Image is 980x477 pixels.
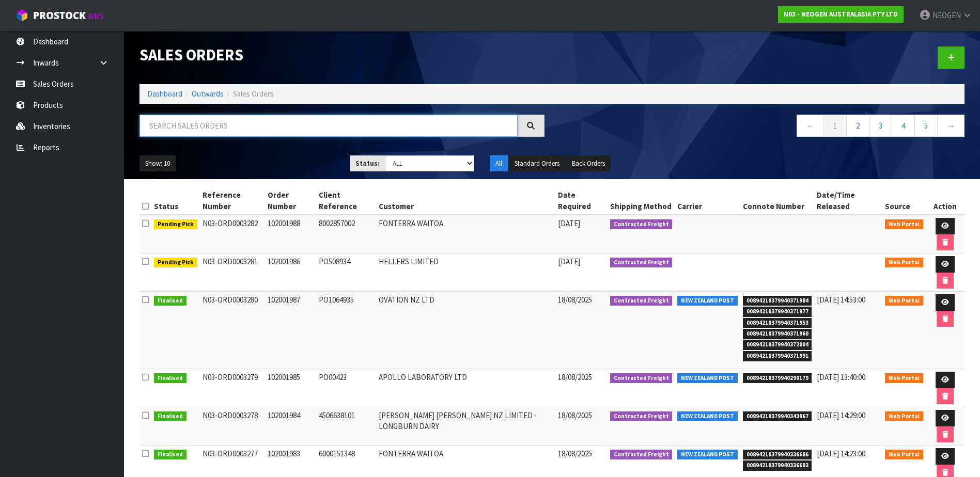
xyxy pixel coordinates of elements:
td: OVATION NZ LTD [376,292,555,369]
span: NEW ZEALAND POST [677,373,738,384]
td: N03-ORD0003279 [200,369,266,407]
small: WMS [88,11,104,21]
a: 5 [914,115,938,137]
a: → [937,115,965,137]
input: Search sales orders [139,115,518,137]
span: NEW ZEALAND POST [677,450,738,460]
span: Contracted Freight [610,373,673,384]
span: 00894210379940371991 [743,351,812,361]
td: N03-ORD0003278 [200,407,266,446]
span: 00894210379940371984 [743,296,812,306]
span: Contracted Freight [610,219,673,230]
span: [DATE] [558,257,580,266]
td: N03-ORD0003281 [200,253,266,292]
span: Web Portal [885,219,923,230]
span: Web Portal [885,258,923,268]
td: 4506638101 [316,407,376,446]
span: Sales Orders [233,89,274,99]
span: 00894210379940371960 [743,329,812,339]
th: Status [151,187,200,215]
td: HELLERS LIMITED [376,253,555,292]
span: Web Portal [885,411,923,422]
td: 102001987 [265,292,316,369]
th: Client Reference [316,187,376,215]
button: Show: 10 [139,155,176,172]
td: 102001986 [265,253,316,292]
span: [DATE] 14:29:00 [817,410,865,420]
a: 1 [823,115,847,137]
span: 00894210379940343967 [743,411,812,422]
span: [DATE] 13:40:00 [817,372,865,382]
span: Pending Pick [154,219,197,230]
th: Order Number [265,187,316,215]
a: ← [797,115,824,137]
nav: Page navigation [560,115,965,140]
td: FONTERRA WAITOA [376,215,555,253]
span: 18/08/2025 [558,372,592,382]
th: Action [926,187,965,215]
span: Web Portal [885,296,923,306]
span: 00894210379940336686 [743,450,812,460]
a: Dashboard [147,89,182,99]
td: PO508934 [316,253,376,292]
span: NEOGEN [932,10,961,20]
span: 00894210379940372004 [743,340,812,350]
a: 2 [846,115,869,137]
td: 102001988 [265,215,316,253]
span: 00894210379940290179 [743,373,812,384]
span: 18/08/2025 [558,449,592,458]
span: Contracted Freight [610,258,673,268]
td: 102001984 [265,407,316,446]
td: N03-ORD0003280 [200,292,266,369]
span: 00894210379940336693 [743,460,812,471]
th: Source [882,187,926,215]
th: Shipping Method [608,187,675,215]
span: Finalised [154,373,186,384]
span: 18/08/2025 [558,295,592,305]
span: Finalised [154,296,186,306]
span: [DATE] 14:23:00 [817,449,865,458]
a: 3 [869,115,892,137]
span: Contracted Freight [610,450,673,460]
span: Contracted Freight [610,411,673,422]
button: Back Orders [566,155,611,172]
span: Web Portal [885,373,923,384]
span: Finalised [154,450,186,460]
span: Finalised [154,411,186,422]
td: PO1064935 [316,292,376,369]
strong: N03 - NEOGEN AUSTRALASIA PTY LTD [784,10,898,19]
a: 4 [892,115,915,137]
img: cube-alt.png [15,9,28,22]
h1: Sales Orders [139,46,545,64]
button: All [490,155,508,172]
th: Reference Number [200,187,266,215]
td: N03-ORD0003282 [200,215,266,253]
button: Standard Orders [509,155,565,172]
span: NEW ZEALAND POST [677,411,738,422]
th: Date Required [555,187,608,215]
th: Connote Number [740,187,815,215]
th: Date/Time Released [814,187,882,215]
span: 18/08/2025 [558,410,592,420]
span: Pending Pick [154,258,197,268]
span: NEW ZEALAND POST [677,296,738,306]
th: Carrier [675,187,740,215]
span: [DATE] 14:53:00 [817,295,865,305]
span: Web Portal [885,450,923,460]
strong: Status: [355,159,380,168]
td: 102001985 [265,369,316,407]
td: 8002857002 [316,215,376,253]
a: Outwards [192,89,224,99]
td: [PERSON_NAME] [PERSON_NAME] NZ LIMITED - LONGBURN DAIRY [376,407,555,446]
th: Customer [376,187,555,215]
span: [DATE] [558,218,580,228]
td: APOLLO LABORATORY LTD [376,369,555,407]
span: ProStock [33,9,86,22]
span: 00894210379940371953 [743,318,812,328]
span: 00894210379940371977 [743,307,812,317]
td: PO00423 [316,369,376,407]
span: Contracted Freight [610,296,673,306]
